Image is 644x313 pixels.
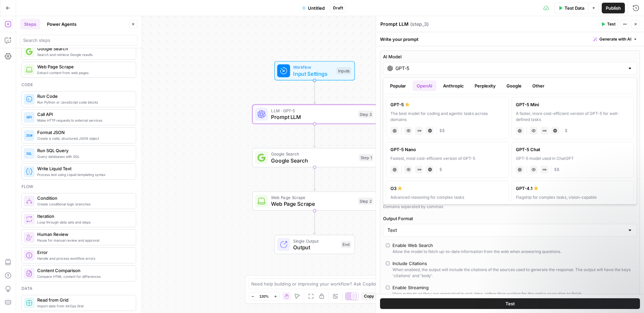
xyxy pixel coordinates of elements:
span: Run Code [37,93,130,100]
div: Enable Streaming [392,284,429,291]
span: Error [37,249,130,256]
div: Flagship for complex tasks, vision-capable [516,194,630,200]
span: Process text using Liquid templating syntax [37,172,130,177]
div: Advanced reasoning for complex tasks [390,194,504,200]
div: O3 [390,185,504,192]
div: A faster, more cost-efficient version of GPT-5 for well-defined tasks [516,111,630,123]
span: Make HTTP requests to external services [37,118,130,123]
div: Code [21,82,136,88]
span: Compare HTML content for differences [37,274,130,279]
div: Domains separated by commas [383,204,637,210]
input: Include CitationsWhen enabled, the output will include the citations of the sources used to gener... [386,261,390,265]
div: Write your prompt [376,32,644,46]
button: Power Agents [43,19,80,29]
button: Google [502,80,526,91]
img: logo [13,13,47,23]
span: Google Search [271,151,356,157]
span: Content Comparison [37,267,130,274]
span: Google Search [271,156,356,165]
div: Join our AI & SEO Builder's Community! [7,202,127,234]
button: OpenAI [413,80,436,91]
span: Web Page Scrape [271,194,355,201]
button: Publish [602,3,625,13]
input: Enable StreamingView outputs as they are generated in real-time, rather than waiting for the enti... [386,286,390,290]
button: Test [380,298,640,309]
div: GPT-5 Chat [516,146,630,153]
div: GPT-5 Mini [516,101,630,108]
div: LLM · GPT-5Prompt LLMStep 3 [252,105,377,124]
div: Step 3 [358,111,374,118]
input: Search steps [23,37,135,44]
div: Web Page ScrapeWeb Page ScrapeStep 2 [252,191,377,211]
label: Output Format [383,215,637,222]
div: Visit our Knowledge Base [14,118,112,125]
a: Visit our Knowledge Base [10,115,124,127]
g: Edge from step_3 to step_1 [313,124,316,147]
span: LLM · GPT-5 [271,107,355,114]
span: Search and retrieve Google results [37,52,130,57]
span: Query databases with SQL [37,154,130,159]
span: Input Settings [293,70,333,78]
span: Cost tier [565,128,568,134]
div: The best model for coding and agentic tasks across domains [390,111,504,123]
div: Send us a message [7,90,127,109]
span: Cost tier [439,128,445,134]
span: Create conditional logic branches [37,201,130,207]
img: Profile image for Manuel [97,11,111,24]
span: Human Review [37,231,130,238]
div: Include Citations [392,260,427,267]
div: Google SearchGoogle SearchStep 1 [252,148,377,168]
span: Untitled [308,5,325,11]
span: Condition [37,195,130,201]
div: Single OutputOutputEnd [252,235,377,254]
div: Fastest, most cost-efficient version of GPT-5 [390,155,504,162]
span: 120% [259,294,269,299]
span: Create a valid, structured JSON object [37,136,130,141]
g: Edge from start to step_3 [313,80,316,104]
button: Perplexity [471,80,500,91]
span: Generate with AI [599,36,631,42]
button: Test Data [554,3,588,13]
span: Import data from AirOps Grid [37,303,130,309]
div: Send us a message [14,96,112,103]
div: View outputs as they are generated in real-time, rather than waiting for the entire execution to ... [392,291,583,297]
div: End [341,241,351,248]
input: Select a model [395,65,625,72]
div: GPT-4.1 [516,185,630,192]
div: Close [115,11,127,23]
span: Output [293,243,337,251]
span: Home [26,226,41,231]
input: Enable Web SearchAllow the model to fetch up-to-date information from the web when answering ques... [386,243,390,247]
input: Text [387,227,625,234]
button: Test [598,20,619,28]
button: Anthropic [439,80,468,91]
p: How can we help? [13,70,121,82]
div: Flow [21,184,136,190]
label: AI Model [383,53,637,60]
img: vrinnnclop0vshvmafd7ip1g7ohf [26,270,33,277]
img: Profile image for Engineering [85,11,98,24]
span: Run SQL Query [37,147,130,154]
div: Data [21,286,136,292]
span: Extract content from web pages [37,70,130,75]
div: GPT-5 model used in ChatGPT [516,155,630,162]
span: Test Data [565,5,584,11]
div: Enable Web Search [392,242,433,249]
span: Loop through data sets and steps [37,220,130,225]
div: GPT-5 [390,101,504,108]
span: Draft [333,5,343,11]
span: Copy [364,293,374,299]
span: Pause for manual review and approval [37,238,130,243]
g: Edge from step_2 to end [313,211,316,234]
div: Step 1 [359,154,373,162]
div: Step 2 [358,197,374,205]
span: Web Page Scrape [271,200,355,208]
div: Inputs [336,67,351,74]
button: Generate with AI [591,35,640,44]
span: Run Python or JavaScript code blocks [37,100,130,105]
span: Cost tier [554,167,559,173]
span: Format JSON [37,129,130,136]
p: Hi [PERSON_NAME] 👋 [13,48,121,70]
div: Join our AI & SEO Builder's Community! [14,208,120,215]
span: Test [505,300,515,307]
